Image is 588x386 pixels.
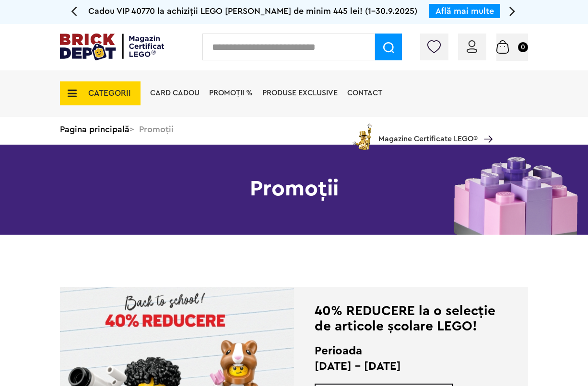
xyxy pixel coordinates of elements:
[378,122,478,144] span: Magazine Certificate LEGO®
[315,303,507,334] div: 40% REDUCERE la o selecție de articole școlare LEGO!
[150,89,200,97] a: Card Cadou
[478,123,493,131] a: Magazine Certificate LEGO®
[88,7,417,15] span: Cadou VIP 40770 la achiziții LEGO [PERSON_NAME] de minim 445 lei! (1-30.9.2025)
[209,89,253,97] a: PROMOȚII %
[315,359,507,374] p: [DATE] - [DATE]
[435,7,494,15] a: Află mai multe
[347,89,382,97] a: Contact
[315,343,507,359] h2: Perioada
[262,89,338,97] a: Produse exclusive
[518,42,528,52] small: 0
[88,89,131,97] span: CATEGORII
